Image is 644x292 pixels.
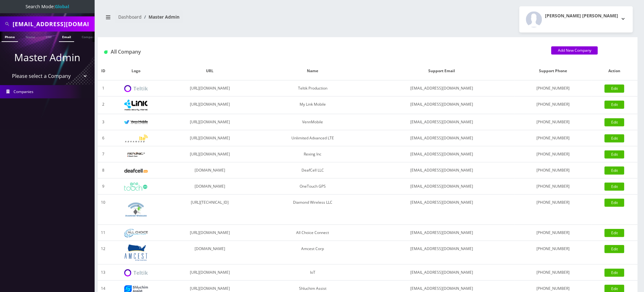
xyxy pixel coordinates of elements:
[98,225,108,241] td: 11
[605,101,624,109] a: Edit
[605,150,624,159] a: Edit
[104,50,108,54] img: All Company
[605,166,624,175] a: Edit
[369,225,515,241] td: [EMAIL_ADDRESS][DOMAIN_NAME]
[369,80,515,96] td: [EMAIL_ADDRESS][DOMAIN_NAME]
[124,135,148,143] img: Unlimited Advanced LTE
[515,114,592,130] td: [PHONE_NUMBER]
[519,6,633,32] button: [PERSON_NAME] [PERSON_NAME]
[124,85,148,92] img: Teltik Production
[256,241,369,265] td: Amcest Corp
[256,178,369,195] td: OneTouch GPS
[59,32,74,42] a: Email
[108,62,163,80] th: Logo
[605,269,624,277] a: Edit
[369,195,515,225] td: [EMAIL_ADDRESS][DOMAIN_NAME]
[2,32,18,42] a: Phone
[369,241,515,265] td: [EMAIL_ADDRESS][DOMAIN_NAME]
[163,265,256,281] td: [URL][DOMAIN_NAME]
[515,130,592,146] td: [PHONE_NUMBER]
[124,120,148,125] img: VennMobile
[124,244,148,261] img: Amcest Corp
[163,241,256,265] td: [DOMAIN_NAME]
[369,130,515,146] td: [EMAIL_ADDRESS][DOMAIN_NAME]
[98,265,108,281] td: 13
[256,114,369,130] td: VennMobile
[98,162,108,178] td: 8
[98,130,108,146] td: 6
[43,32,55,41] a: SIM
[124,183,148,191] img: OneTouch GPS
[369,96,515,114] td: [EMAIL_ADDRESS][DOMAIN_NAME]
[163,80,256,96] td: [URL][DOMAIN_NAME]
[13,18,93,30] input: Search All Companies
[256,146,369,162] td: Rexing Inc
[124,198,148,221] img: Diamond Wireless LLC
[515,178,592,195] td: [PHONE_NUMBER]
[515,146,592,162] td: [PHONE_NUMBER]
[124,152,148,158] img: Rexing Inc
[14,89,34,94] span: Companies
[515,241,592,265] td: [PHONE_NUMBER]
[256,265,369,281] td: IoT
[98,114,108,130] td: 3
[79,32,100,41] a: Company
[256,225,369,241] td: All Choice Connect
[515,195,592,225] td: [PHONE_NUMBER]
[124,229,148,237] img: All Choice Connect
[163,162,256,178] td: [DOMAIN_NAME]
[515,80,592,96] td: [PHONE_NUMBER]
[163,225,256,241] td: [URL][DOMAIN_NAME]
[163,62,256,80] th: URL
[163,146,256,162] td: [URL][DOMAIN_NAME]
[124,169,148,173] img: DeafCell LLC
[256,195,369,225] td: Diamond Wireless LLC
[124,269,148,277] img: IoT
[163,178,256,195] td: [DOMAIN_NAME]
[22,32,38,41] a: Name
[98,241,108,265] td: 12
[256,62,369,80] th: Name
[605,245,624,253] a: Edit
[98,178,108,195] td: 9
[98,62,108,80] th: ID
[256,96,369,114] td: My Link Mobile
[55,3,69,9] strong: Global
[104,49,542,55] h1: All Company
[515,265,592,281] td: [PHONE_NUMBER]
[124,100,148,111] img: My Link Mobile
[98,195,108,225] td: 10
[163,96,256,114] td: [URL][DOMAIN_NAME]
[515,225,592,241] td: [PHONE_NUMBER]
[256,162,369,178] td: DeafCell LLC
[142,14,179,20] li: Master Admin
[605,229,624,237] a: Edit
[605,118,624,126] a: Edit
[605,199,624,207] a: Edit
[163,195,256,225] td: [URL][TECHNICAL_ID]
[515,96,592,114] td: [PHONE_NUMBER]
[98,96,108,114] td: 2
[369,114,515,130] td: [EMAIL_ADDRESS][DOMAIN_NAME]
[369,178,515,195] td: [EMAIL_ADDRESS][DOMAIN_NAME]
[515,62,592,80] th: Support Phone
[163,114,256,130] td: [URL][DOMAIN_NAME]
[256,80,369,96] td: Teltik Production
[98,146,108,162] td: 7
[369,62,515,80] th: Support Email
[118,14,142,20] a: Dashboard
[605,183,624,191] a: Edit
[592,62,638,80] th: Action
[98,80,108,96] td: 1
[369,162,515,178] td: [EMAIL_ADDRESS][DOMAIN_NAME]
[515,162,592,178] td: [PHONE_NUMBER]
[551,46,598,55] a: Add New Company
[369,265,515,281] td: [EMAIL_ADDRESS][DOMAIN_NAME]
[369,146,515,162] td: [EMAIL_ADDRESS][DOMAIN_NAME]
[545,13,618,19] h2: [PERSON_NAME] [PERSON_NAME]
[605,85,624,93] a: Edit
[163,130,256,146] td: [URL][DOMAIN_NAME]
[102,10,363,28] nav: breadcrumb
[605,134,624,143] a: Edit
[256,130,369,146] td: Unlimited Advanced LTE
